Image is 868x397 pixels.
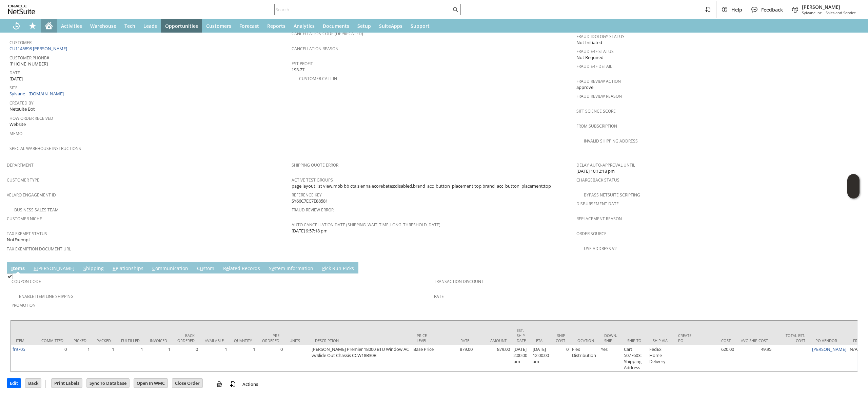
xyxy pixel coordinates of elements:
a: Recent Records [8,19,24,33]
td: 1 [229,345,257,372]
div: Est. Ship Date [517,328,526,343]
a: Transaction Discount [434,279,484,284]
span: Not Required [576,54,604,61]
div: Back Ordered [177,333,195,343]
a: Bypass NetSuite Scripting [584,192,640,198]
a: Velaro Engagement ID [7,192,56,198]
a: Fraud Review Reason [576,93,622,99]
a: SuiteApps [375,19,407,33]
span: Website [9,121,26,128]
a: Cancellation Code (deprecated) [292,31,363,37]
div: Create PO [678,333,693,343]
span: Reports [267,23,285,29]
td: 1 [68,345,92,372]
a: System Information [267,265,315,272]
a: Delay Auto-Approval Until [576,162,635,168]
span: Opportunities [165,23,198,29]
input: Open In WMC [134,379,167,387]
td: 879.00 [437,345,474,372]
a: Analytics [290,19,319,33]
a: Fraud Review Action [576,78,621,84]
a: Setup [353,19,375,33]
span: - [823,10,824,15]
a: Fraud Review Error [292,207,334,213]
a: Date [9,70,20,76]
td: 0 [551,345,570,372]
span: Analytics [294,23,315,29]
a: Activities [57,19,86,33]
a: Customer Phone# [9,55,49,61]
a: Communication [151,265,190,272]
a: Unrolled view on [849,264,857,272]
td: 0 [36,345,68,372]
a: Replacement reason [576,216,622,222]
input: Search [275,5,451,14]
td: 49.95 [736,345,773,372]
svg: logo [8,5,35,14]
td: 1 [116,345,145,372]
a: Customers [202,19,235,33]
iframe: Click here to launch Oracle Guided Learning Help Panel [847,174,860,198]
span: Setup [357,23,371,29]
a: Fraud E4F Detail [576,63,612,69]
a: Department [7,162,34,168]
a: [PERSON_NAME] [812,346,846,352]
td: Base Price [412,345,437,372]
a: Support [407,19,434,33]
a: Auto Cancellation Date (shipping_wait_time_long_threshold_date) [292,222,440,228]
a: Special Warehouse Instructions [9,146,81,151]
a: Reference Key [292,192,322,198]
span: Tech [124,23,135,29]
a: fr9705 [13,346,25,352]
span: C [152,265,155,271]
a: Site [9,85,18,91]
a: Customer Call-in [299,76,337,81]
a: Promotion [12,302,36,308]
span: Customers [206,23,231,29]
div: Location [575,338,594,343]
span: u [200,265,203,271]
div: Invoiced [150,338,167,343]
a: Actions [240,381,261,387]
span: [PERSON_NAME] [802,4,856,10]
span: Activities [61,23,82,29]
td: 1 [92,345,116,372]
span: 193.77 [292,67,304,73]
a: Home [41,19,57,33]
a: Leads [139,19,161,33]
span: NotExempt [7,237,30,243]
span: R [113,265,116,271]
a: Shipping Quote Error [292,162,338,168]
img: print.svg [215,380,223,388]
div: Units [290,338,305,343]
td: [PERSON_NAME] Premier 18000 BTU Window AC w/Slide Out Chassis CCW18B30B [310,345,412,372]
span: [DATE] 9:57:18 pm [292,228,328,234]
span: Help [731,6,742,13]
a: Customer Niche [7,216,42,222]
td: 879.00 [474,345,512,372]
a: Enable Item Line Shipping [19,294,74,299]
td: Cart 5077603: Shipping Address [622,345,648,372]
span: Feedback [761,6,783,13]
a: Tax Exemption Document URL [7,246,71,252]
a: Use Address V2 [584,246,617,251]
a: Relationships [111,265,145,272]
span: P [322,265,325,271]
td: Yes [599,345,622,372]
a: Warehouse [86,19,120,33]
td: [DATE] 2:00:00 pm [512,345,531,372]
a: Active Test Groups [292,177,333,183]
div: Picked [74,338,86,343]
td: [DATE] 12:00:00 am [531,345,551,372]
a: Shipping [82,265,105,272]
div: Cost [704,338,731,343]
div: ETA [536,338,546,343]
div: Shortcuts [24,19,41,33]
span: Netsuite Bot [9,106,35,112]
span: S [83,265,86,271]
td: 1 [200,345,229,372]
div: Down. Ship [604,333,617,343]
div: Ship Cost [556,333,565,343]
a: Created By [9,100,34,106]
span: e [226,265,229,271]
